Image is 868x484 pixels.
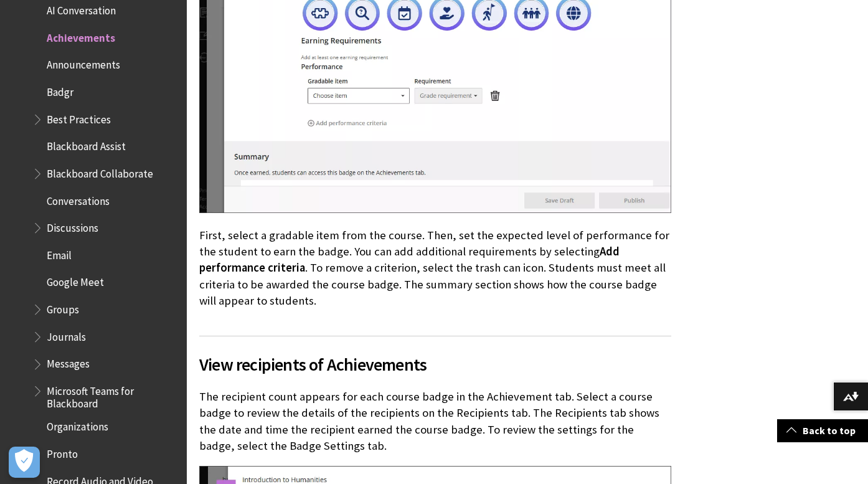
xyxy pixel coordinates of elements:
[9,447,40,478] button: Open Preferences
[47,27,115,44] span: Achievements
[199,227,671,309] p: First, select a gradable item from the course. Then, set the expected level of performance for th...
[47,82,73,98] span: Badgr
[47,217,98,234] span: Discussions
[199,389,671,454] p: The recipient count appears for each course badge in the Achievement tab. Select a course badge t...
[47,326,86,343] span: Journals
[47,299,79,316] span: Groups
[47,163,153,180] span: Blackboard Collaborate
[47,55,120,72] span: Announcements
[47,136,126,153] span: Blackboard Assist
[47,191,110,207] span: Conversations
[47,245,72,262] span: Email
[47,354,90,371] span: Messages
[47,417,108,434] span: Organizations
[47,381,178,410] span: Microsoft Teams for Blackboard
[199,351,671,377] span: View recipients of Achievements
[777,419,868,442] a: Back to top
[47,272,104,289] span: Google Meet
[47,444,78,460] span: Pronto
[47,109,111,126] span: Best Practices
